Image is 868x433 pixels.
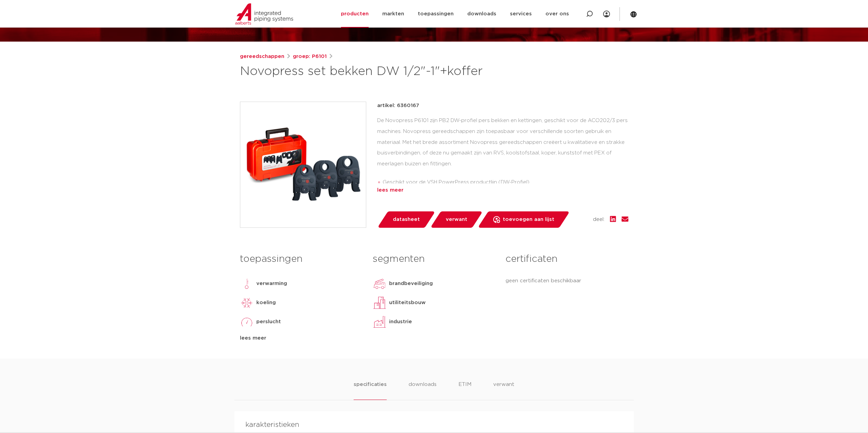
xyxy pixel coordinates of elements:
[383,177,628,188] li: Geschikt voor de VSH PowerPress productlijn (DW-Profiel)
[377,102,419,110] p: artikel: 6360167
[256,318,281,326] p: perslucht
[240,277,254,290] img: verwarming
[373,296,386,310] img: utiliteitsbouw
[240,296,254,310] img: koeling
[377,211,435,228] a: datasheet
[373,277,386,290] img: brandbeveiliging
[377,186,628,194] div: lees meer
[493,380,514,400] li: verwant
[240,53,284,61] a: gereedschappen
[240,102,366,227] img: Product Image for Novopress set bekken DW 1/2"-1"+koffer
[506,277,628,285] p: geen certificaten beschikbaar
[389,299,426,307] p: utiliteitsbouw
[446,214,467,225] span: verwant
[506,252,628,266] h3: certificaten
[354,380,386,400] li: specificaties
[409,380,437,400] li: downloads
[256,280,287,288] p: verwarming
[593,215,604,224] span: deel:
[240,63,496,80] h1: Novopress set bekken DW 1/2"-1"+koffer
[256,299,276,307] p: koeling
[245,419,623,430] h4: karakteristieken
[240,252,362,266] h3: toepassingen
[393,214,420,225] span: datasheet
[373,252,495,266] h3: segmenten
[240,334,362,342] div: lees meer
[503,214,554,225] span: toevoegen aan lijst
[389,280,433,288] p: brandbeveiliging
[430,211,483,228] a: verwant
[389,318,412,326] p: industrie
[240,315,254,329] img: perslucht
[293,53,327,61] a: groep: P6101
[458,380,471,400] li: ETIM
[377,115,628,183] div: De Novopress P6101 zijn PB2 DW-profiel pers bekken en kettingen, geschikt voor de ACO202/3 pers m...
[373,315,386,329] img: industrie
